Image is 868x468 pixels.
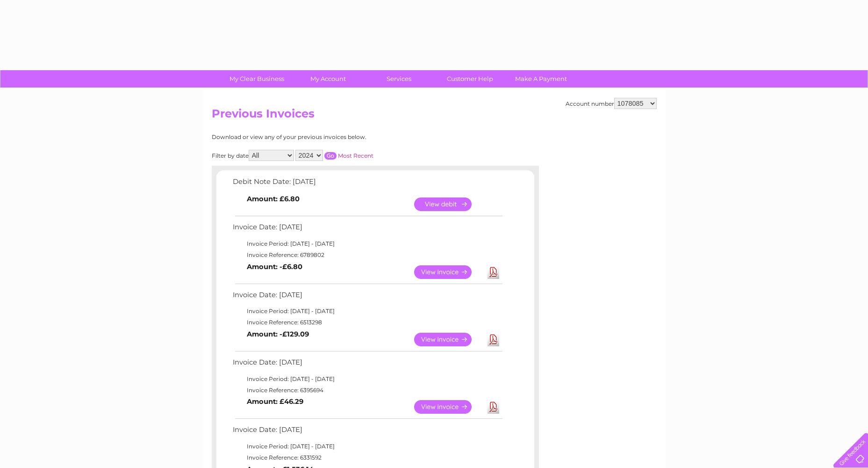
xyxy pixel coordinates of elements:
[212,150,457,161] div: Filter by date
[230,221,504,238] td: Invoice Date: [DATE]
[488,333,499,346] a: Download
[488,265,499,279] a: Download
[230,441,504,452] td: Invoice Period: [DATE] - [DATE]
[289,70,366,88] a: My Account
[414,400,483,414] a: View
[230,452,504,463] td: Invoice Reference: 6331592
[488,400,499,414] a: Download
[230,289,504,306] td: Invoice Date: [DATE]
[212,107,657,125] h2: Previous Invoices
[230,424,504,441] td: Invoice Date: [DATE]
[431,70,509,88] a: Customer Help
[230,306,504,317] td: Invoice Period: [DATE] - [DATE]
[230,175,504,193] td: Debit Note Date: [DATE]
[230,317,504,328] td: Invoice Reference: 6513298
[230,249,504,261] td: Invoice Reference: 6789802
[230,385,504,396] td: Invoice Reference: 6395694
[218,70,295,88] a: My Clear Business
[338,152,373,159] a: Most Recent
[247,195,300,203] b: Amount: £6.80
[414,333,483,346] a: View
[230,373,504,385] td: Invoice Period: [DATE] - [DATE]
[230,238,504,249] td: Invoice Period: [DATE] - [DATE]
[502,70,580,88] a: Make A Payment
[212,134,457,140] div: Download or view any of your previous invoices below.
[414,265,483,279] a: View
[247,397,303,406] b: Amount: £46.29
[247,263,302,271] b: Amount: -£6.80
[360,70,438,88] a: Services
[247,330,309,338] b: Amount: -£129.09
[414,197,483,211] a: View
[566,98,657,109] div: Account number
[230,356,504,373] td: Invoice Date: [DATE]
